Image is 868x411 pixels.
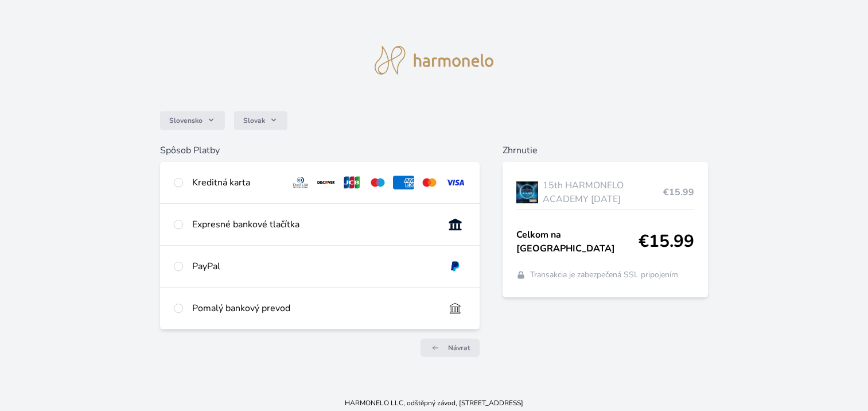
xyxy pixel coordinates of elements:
[290,176,312,189] img: diners.svg
[421,339,480,357] a: Návrat
[234,111,287,130] button: Slovak
[543,179,663,206] span: 15th HARMONELO ACADEMY [DATE]
[192,259,435,273] div: PayPal
[445,301,466,315] img: bankTransfer_IBAN.svg
[639,231,694,252] span: €15.99
[243,116,265,125] span: Slovak
[367,176,388,189] img: maestro.svg
[516,228,639,255] span: Celkom na [GEOGRAPHIC_DATA]
[169,116,203,125] span: Slovensko
[445,176,466,189] img: visa.svg
[192,176,281,189] div: Kreditná karta
[160,111,225,130] button: Slovensko
[445,259,466,273] img: paypal.svg
[503,144,708,157] h6: Zhrnutie
[393,176,414,189] img: amex.svg
[192,301,435,315] div: Pomalý bankový prevod
[316,176,337,189] img: discover.svg
[448,343,470,352] span: Návrat
[341,176,363,189] img: jcb.svg
[419,176,440,189] img: mc.svg
[530,269,678,281] span: Transakcia je zabezpečená SSL pripojením
[160,144,480,157] h6: Spôsob Platby
[663,185,694,199] span: €15.99
[375,46,494,75] img: logo.svg
[192,218,435,231] div: Expresné bankové tlačítka
[445,218,466,231] img: onlineBanking_SK.svg
[516,178,538,207] img: AKADEMIE_2025_virtual_1080x1080_ticket-lo.jpg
